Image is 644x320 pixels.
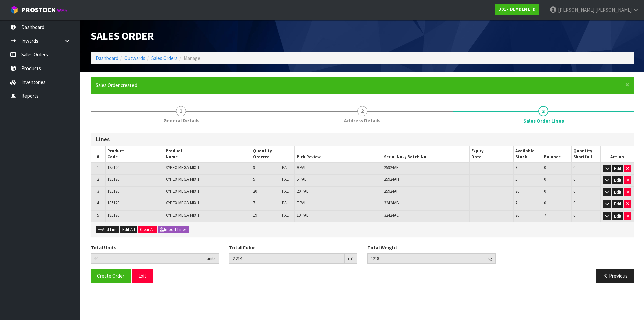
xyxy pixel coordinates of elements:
button: Edit [612,200,623,208]
span: 7 PAL [297,200,306,206]
input: Total Units [91,253,203,264]
span: 5 [253,176,255,182]
span: 20 [253,188,257,194]
span: Create Order [97,273,124,279]
span: 19 [253,212,257,218]
th: # [91,146,105,163]
span: 5 [515,176,517,182]
span: 26 [515,212,519,218]
div: m³ [345,253,357,264]
span: 7 [253,200,255,206]
button: Previous [596,269,634,283]
span: Manage [184,55,200,61]
span: XYPEX MEGA MIX 1 [166,176,199,182]
span: XYPEX MEGA MIX 1 [166,165,199,170]
label: Total Cubic [229,244,255,251]
a: Outwards [124,55,145,61]
span: 0 [573,176,575,182]
button: Edit [612,188,623,196]
button: Edit [612,212,623,220]
span: General Details [163,117,199,124]
input: Total Cubic [229,253,345,264]
span: PAL [282,188,289,194]
th: Quantity Ordered [251,146,295,163]
div: kg [484,253,496,264]
span: 1 [97,165,99,170]
th: Balance [542,146,572,163]
span: 7 [515,200,517,206]
span: 0 [573,200,575,206]
button: Edit [612,176,623,184]
a: Dashboard [96,55,118,61]
label: Total Units [91,244,116,251]
span: XYPEX MEGA MIX 1 [166,200,199,206]
span: Sales Order created [96,82,137,88]
span: 185120 [107,212,119,218]
span: 19 PAL [297,212,308,218]
input: Total Weight [367,253,484,264]
span: PAL [282,176,289,182]
strong: D01 - DEMDEN LTD [498,6,536,12]
button: Import Lines [158,226,189,234]
span: 32424AB [384,200,399,206]
button: Edit All [120,226,137,234]
span: 185120 [107,200,119,206]
span: 2 [357,106,367,116]
span: 185120 [107,165,119,170]
span: 1 [176,106,186,116]
span: 25924AI [384,188,397,194]
span: 2 [97,176,99,182]
span: 0 [544,188,546,194]
th: Pick Review [295,146,382,163]
span: 185120 [107,176,119,182]
span: 9 PAL [297,165,306,170]
span: ProStock [21,6,56,14]
span: 9 [253,165,255,170]
span: XYPEX MEGA MIX 1 [166,212,199,218]
span: 25924AH [384,176,399,182]
span: 20 [515,188,519,194]
span: 0 [573,165,575,170]
span: 25924AE [384,165,399,170]
span: 0 [544,200,546,206]
th: Available Stock [513,146,542,163]
button: Create Order [91,269,131,283]
th: Action [601,146,634,163]
span: 5 [97,212,99,218]
label: Total Weight [367,244,397,251]
span: 3 [97,188,99,194]
th: Expiry Date [470,146,513,163]
th: Product Name [164,146,251,163]
span: 0 [544,176,546,182]
button: Exit [132,269,153,283]
h3: Lines [96,136,629,143]
button: Clear All [138,226,157,234]
span: 0 [573,188,575,194]
span: 0 [573,212,575,218]
span: 7 [544,212,546,218]
a: Sales Orders [151,55,178,61]
span: × [625,80,629,89]
img: cube-alt.png [10,6,18,14]
span: 3 [538,106,548,116]
span: PAL [282,165,289,170]
small: WMS [57,7,67,14]
span: [PERSON_NAME] [558,7,594,13]
span: 4 [97,200,99,206]
span: PAL [282,200,289,206]
span: 32424AC [384,212,399,218]
span: 0 [544,165,546,170]
span: [PERSON_NAME] [595,7,632,13]
th: Product Code [105,146,164,163]
span: 5 PAL [297,176,306,182]
span: Sales Order Lines [523,117,564,124]
span: Sales Order Lines [91,128,634,288]
span: Sales Order [91,29,154,43]
button: Edit [612,165,623,173]
span: 185120 [107,188,119,194]
span: XYPEX MEGA MIX 1 [166,188,199,194]
span: PAL [282,212,289,218]
th: Serial No. / Batch No. [382,146,470,163]
button: Add Line [96,226,119,234]
span: 9 [515,165,517,170]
